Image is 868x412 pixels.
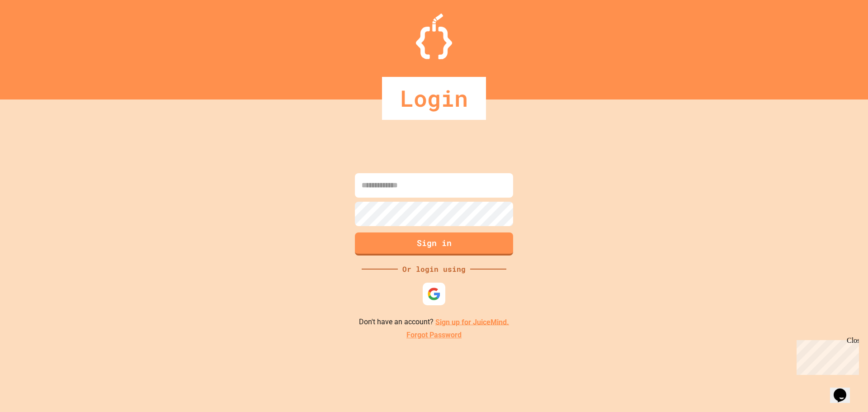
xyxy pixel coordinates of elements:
[435,317,509,326] a: Sign up for JuiceMind.
[406,330,462,341] a: Forgot Password
[359,317,509,328] p: Don't have an account?
[398,264,470,275] div: Or login using
[793,336,859,375] iframe: chat widget
[4,4,62,57] div: Chat with us now!Close
[416,14,452,59] img: Logo.svg
[427,287,441,301] img: google-icon.svg
[830,376,859,403] iframe: chat widget
[382,77,486,120] div: Login
[355,232,513,256] button: Sign in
